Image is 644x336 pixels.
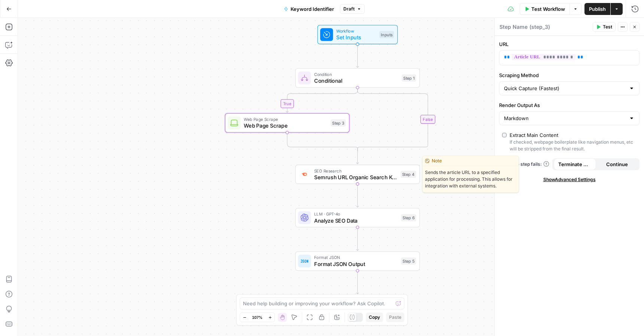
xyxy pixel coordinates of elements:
[295,165,420,184] div: SEO ResearchSemrush URL Organic Search KeywordsStep 4
[366,312,383,322] button: Copy
[401,214,416,221] div: Step 6
[225,113,350,133] div: Web Page ScrapeWeb Page ScrapeStep 3
[301,171,309,178] img: ey5lt04xp3nqzrimtu8q5fsyor3u
[295,68,420,88] div: ConditionConditionalStep 1
[584,3,610,15] button: Publish
[593,22,616,32] button: Test
[314,77,398,85] span: Conditional
[356,271,359,294] g: Edge from step_5 to end
[343,6,355,12] span: Draft
[531,5,565,13] span: Test Workflow
[336,33,376,41] span: Set Inputs
[499,40,640,48] label: URL
[356,184,359,207] g: Edge from step_4 to step_6
[314,211,398,217] span: LLM · GPT-4o
[502,133,507,137] input: Extract Main ContentIf checked, webpage boilerplate like navigation menus, etc will be stripped f...
[386,312,404,322] button: Paste
[499,101,640,109] label: Render Output As
[379,31,394,38] div: Inputs
[279,3,338,15] button: Keyword Identifier
[356,227,359,251] g: Edge from step_6 to step_5
[603,24,612,30] span: Test
[358,88,428,151] g: Edge from step_1 to step_1-conditional-end
[589,5,606,13] span: Publish
[401,171,416,178] div: Step 4
[423,166,519,192] span: Sends the article URL to a specified application for processing. This allows for integration with...
[291,5,334,13] span: Keyword Identifier
[314,260,398,268] span: Format JSON Output
[295,25,420,45] div: WorkflowSet InputsInputs
[314,168,397,174] span: SEO Research
[543,176,596,183] span: Show Advanced Settings
[287,132,358,151] g: Edge from step_3 to step_1-conditional-end
[295,251,420,271] div: Format JSONFormat JSON OutputStep 5
[286,88,358,113] g: Edge from step_1 to step_3
[529,23,550,31] span: ( step_3 )
[314,254,398,260] span: Format JSON
[499,161,549,168] a: When the step fails:
[401,257,416,265] div: Step 5
[389,314,401,321] span: Paste
[369,314,380,321] span: Copy
[295,295,420,314] div: EndOutput
[520,3,569,15] button: Test Workflow
[340,4,365,14] button: Draft
[314,173,397,181] span: Semrush URL Organic Search Keywords
[510,139,637,152] div: If checked, webpage boilerplate like navigation menus, etc will be stripped from the final result.
[314,71,398,77] span: Condition
[331,119,346,126] div: Step 3
[423,156,519,166] div: Note
[402,74,416,82] div: Step 1
[314,217,398,224] span: Analyze SEO Data
[504,85,626,92] input: Quick Capture (Fastest)
[295,208,420,227] div: LLM · GPT-4oAnalyze SEO DataStep 6
[356,44,359,67] g: Edge from start to step_1
[244,116,327,122] span: Web Page Scrape
[504,114,626,122] input: Markdown
[606,161,628,168] span: Continue
[558,161,592,168] span: Terminate Workflow
[499,71,640,79] label: Scraping Method
[244,122,327,129] span: Web Page Scrape
[336,28,376,34] span: Workflow
[510,131,558,139] div: Extract Main Content
[596,158,638,170] button: Continue
[252,314,262,320] span: 107%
